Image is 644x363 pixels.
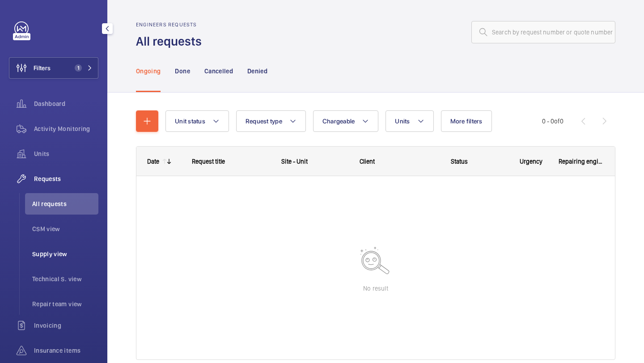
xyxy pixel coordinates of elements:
button: Units [386,110,433,132]
span: All requests [32,199,98,208]
span: Client [360,158,375,165]
button: Request type [236,110,306,132]
span: Status [451,158,468,165]
span: Units [34,149,98,158]
p: Done [175,67,190,76]
div: Date [147,158,159,165]
button: Unit status [165,110,229,132]
span: Requests [34,174,98,183]
h1: All requests [136,33,207,50]
span: More filters [450,118,483,125]
span: Dashboard [34,99,98,108]
span: Unit status [175,118,205,125]
span: CSM view [32,224,98,233]
span: Filters [34,63,51,72]
p: Ongoing [136,67,161,76]
span: Request type [246,118,282,125]
button: Filters1 [9,57,98,79]
span: Technical S. view [32,274,98,283]
button: More filters [441,110,492,132]
p: Cancelled [204,67,233,76]
span: Urgency [520,158,542,165]
span: Repairing engineer [559,158,604,165]
span: 0 - 0 0 [542,118,563,124]
span: Chargeable [322,118,355,125]
span: Repair team view [32,300,98,308]
span: 1 [75,64,82,72]
span: Supply view [32,249,98,258]
span: Activity Monitoring [34,124,98,133]
span: Site - Unit [281,158,308,165]
span: Insurance items [34,346,98,355]
button: Chargeable [313,110,379,132]
p: Denied [247,67,267,76]
span: Request title [192,158,225,165]
h2: Engineers requests [136,21,207,28]
input: Search by request number or quote number [471,21,615,43]
span: Invoicing [34,321,98,330]
span: Units [395,118,410,125]
span: of [554,118,560,125]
